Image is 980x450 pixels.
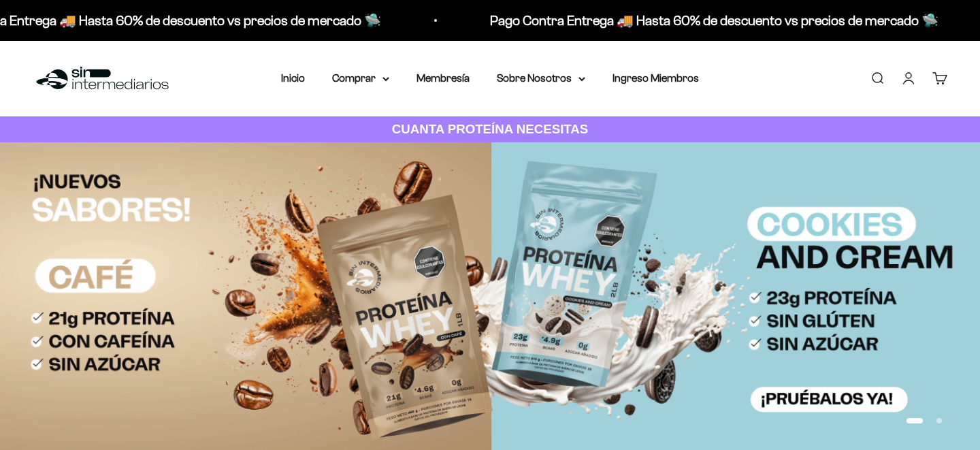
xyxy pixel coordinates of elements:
[497,69,585,87] summary: Sobre Nosotros
[332,69,389,87] summary: Comprar
[416,72,470,84] a: Membresía
[489,10,938,31] p: Pago Contra Entrega 🚚 Hasta 60% de descuento vs precios de mercado 🛸
[612,72,699,84] a: Ingreso Miembros
[281,72,305,84] a: Inicio
[392,122,589,136] strong: CUANTA PROTEÍNA NECESITAS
